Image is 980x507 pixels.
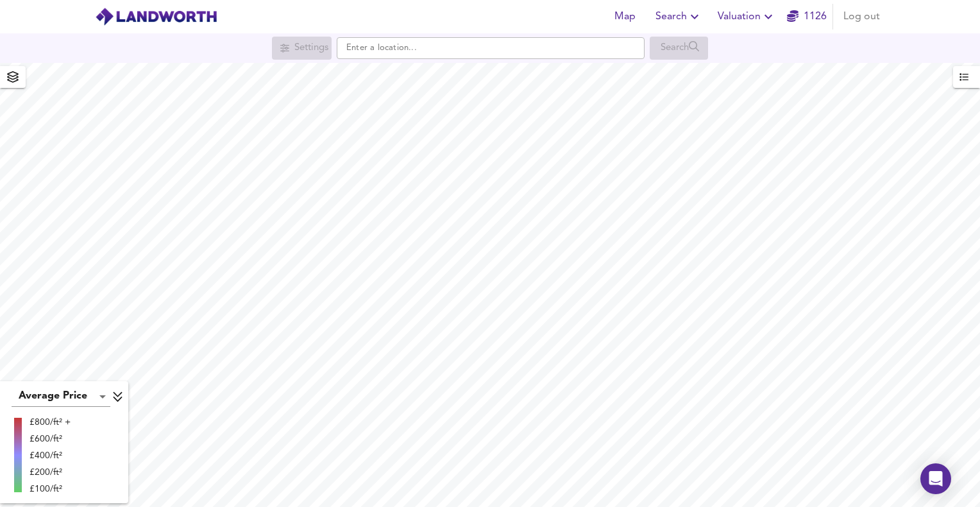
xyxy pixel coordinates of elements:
[650,37,708,60] div: Search for a location first or explore the map
[30,416,71,429] div: £800/ft² +
[838,4,885,30] button: Log out
[95,7,217,26] img: logo
[786,4,827,30] button: 1126
[609,8,640,26] span: Map
[718,8,776,26] span: Valuation
[920,463,951,494] div: Open Intercom Messenger
[713,4,781,30] button: Valuation
[604,4,645,30] button: Map
[30,433,71,445] div: £600/ft²
[655,8,702,26] span: Search
[650,4,707,30] button: Search
[12,386,110,407] div: Average Price
[30,466,71,479] div: £200/ft²
[337,37,645,59] input: Enter a location...
[272,37,332,60] div: Search for a location first or explore the map
[843,8,880,26] span: Log out
[30,449,71,462] div: £400/ft²
[787,8,827,26] a: 1126
[30,483,71,495] div: £100/ft²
